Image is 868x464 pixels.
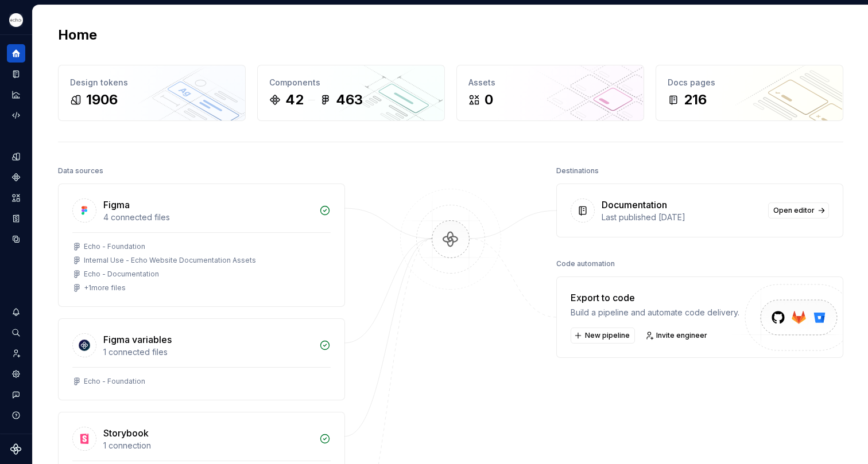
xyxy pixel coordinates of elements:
a: Open editor [768,202,829,219]
a: Settings [7,365,25,383]
span: New pipeline [585,331,630,340]
div: Storybook [103,426,149,440]
a: Components42463 [257,65,445,121]
div: Export to code [571,291,739,305]
h2: Home [58,26,97,44]
div: Docs pages [668,77,831,88]
div: Internal Use - Echo Website Documentation Assets [84,256,256,265]
a: Design tokens1906 [58,65,246,121]
span: Invite engineer [656,331,707,340]
a: Docs pages216 [656,65,843,121]
a: Code automation [7,106,25,124]
div: 463 [336,91,363,109]
div: Assets [468,77,632,88]
div: Figma variables [103,333,172,346]
div: 216 [684,91,707,109]
div: 1 connection [103,440,312,451]
button: New pipeline [571,327,635,344]
button: Contact support [7,385,25,404]
div: Components [269,77,433,88]
div: Destinations [556,163,599,179]
a: Analytics [7,85,25,104]
div: Figma [103,198,130,212]
div: 42 [285,91,304,109]
a: Components [7,168,25,186]
a: Assets [7,189,25,207]
div: Design tokens [70,77,234,88]
a: Data sources [7,230,25,248]
div: 1 connected files [103,346,312,358]
button: Notifications [7,303,25,321]
a: Home [7,44,25,63]
div: Documentation [602,198,667,212]
div: Echo - Documentation [84,270,159,279]
img: 821d19b1-bd04-4c73-a170-60c6baf605be.png [9,13,23,27]
a: Storybook stories [7,209,25,228]
div: + 1 more files [84,283,126,293]
a: Assets0 [456,65,644,121]
div: Echo - Foundation [84,377,145,386]
span: Open editor [773,206,815,215]
div: 4 connected files [103,212,312,223]
a: Design tokens [7,147,25,166]
div: 0 [485,91,493,109]
a: Invite team [7,344,25,362]
a: Figma4 connected filesEcho - FoundationInternal Use - Echo Website Documentation AssetsEcho - Doc... [58,184,345,307]
div: Echo - Foundation [84,242,145,251]
button: Search ⌘K [7,323,25,342]
a: Documentation [7,65,25,83]
div: Last published [DATE] [602,212,761,223]
div: Code automation [556,256,615,272]
div: Data sources [58,163,103,179]
svg: Supernova Logo [10,443,22,455]
a: Figma variables1 connected filesEcho - Foundation [58,318,345,400]
div: 1906 [86,91,118,109]
div: Build a pipeline and automate code delivery. [571,307,739,318]
a: Invite engineer [642,327,712,344]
